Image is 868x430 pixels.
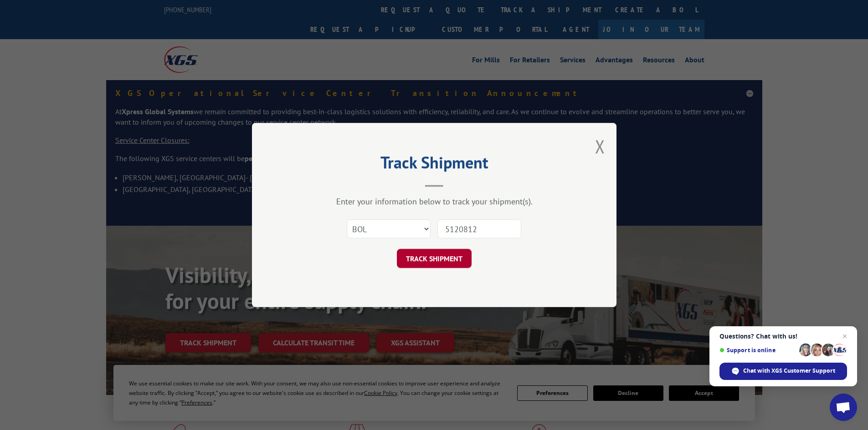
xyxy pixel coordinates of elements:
[719,363,847,380] span: Chat with XGS Customer Support
[830,394,857,421] a: Open chat
[743,367,835,375] span: Chat with XGS Customer Support
[437,219,521,238] input: Number(s)
[298,196,571,207] div: Enter your information below to track your shipment(s).
[298,156,571,173] h2: Track Shipment
[719,333,847,340] span: Questions? Chat with us!
[397,249,472,268] button: TRACK SHIPMENT
[719,347,796,354] span: Support is online
[595,134,605,158] button: Close modal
